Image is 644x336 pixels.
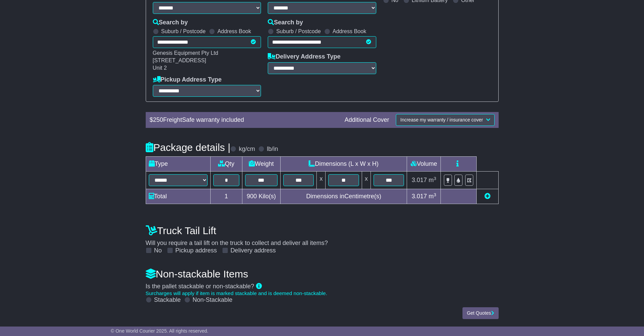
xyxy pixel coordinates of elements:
label: Delivery address [231,247,276,254]
td: Type [146,157,210,172]
label: Non-Stackable [193,296,233,304]
label: No [154,247,162,254]
h4: Truck Tail Lift [146,225,499,236]
label: lb/in [267,145,278,153]
span: © One World Courier 2025. All rights reserved. [111,328,209,334]
span: m [429,177,436,183]
span: Is the pallet stackable or non-stackable? [146,283,254,290]
td: Dimensions (L x W x H) [280,157,407,172]
td: Kilo(s) [242,189,280,204]
span: 3.017 [412,177,427,183]
div: Will you require a tail lift on the truck to collect and deliver all items? [142,221,502,254]
label: Delivery Address Type [268,53,340,61]
sup: 3 [434,192,436,197]
h4: Non-stackable Items [146,268,499,279]
button: Increase my warranty / insurance cover [396,114,494,126]
div: Additional Cover [341,116,392,124]
td: Qty [210,157,242,172]
div: Surcharges will apply if item is marked stackable and is deemed non-stackable. [146,290,499,296]
td: Volume [407,157,441,172]
span: m [429,193,436,200]
span: Increase my warranty / insurance cover [400,117,483,122]
label: Suburb / Postcode [161,28,206,35]
span: 900 [247,193,257,200]
label: Search by [268,19,303,26]
label: Search by [153,19,188,26]
label: Stackable [154,296,181,304]
span: 3.017 [412,193,427,200]
td: Total [146,189,210,204]
td: x [317,172,326,189]
td: 1 [210,189,242,204]
label: Address Book [217,28,251,35]
span: Unit 2 [153,65,167,71]
div: $ FreightSafe warranty included [146,116,341,124]
span: Genesis Equipment Pty Ltd [153,50,218,56]
label: Suburb / Postcode [276,28,321,35]
td: Dimensions in Centimetre(s) [280,189,407,204]
span: 250 [153,116,163,123]
label: Address Book [333,28,366,35]
sup: 3 [434,176,436,181]
label: Pickup address [175,247,217,254]
td: Weight [242,157,280,172]
label: kg/cm [239,145,255,153]
label: Pickup Address Type [153,76,222,84]
a: Add new item [484,193,491,200]
h4: Package details | [146,142,231,153]
span: [STREET_ADDRESS] [153,58,206,63]
button: Get Quotes [462,307,499,319]
td: x [362,172,371,189]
